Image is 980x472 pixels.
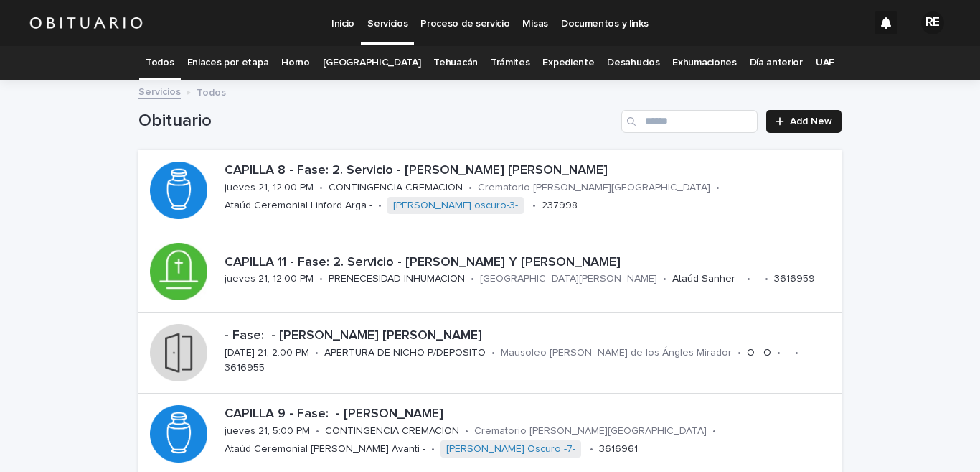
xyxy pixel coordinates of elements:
p: Crematorio [PERSON_NAME][GEOGRAPHIC_DATA] [478,182,710,194]
a: Horno [281,46,309,80]
p: 3616961 [599,443,638,455]
a: [PERSON_NAME] Oscuro -7- [446,443,575,455]
p: • [747,273,750,285]
p: • [431,443,435,455]
a: Todos [146,46,174,80]
p: 3616959 [774,273,815,285]
a: UAF [816,46,834,80]
p: Ataúd Ceremonial [PERSON_NAME] Avanti - [225,443,425,455]
p: jueves 21, 12:00 PM [225,182,314,194]
a: Desahucios [607,46,659,80]
a: CAPILLA 11 - Fase: 2. Servicio - [PERSON_NAME] Y [PERSON_NAME]jueves 21, 12:00 PM•PRENECESIDAD IN... [138,231,842,313]
p: • [590,443,593,455]
p: CONTINGENCIA CREMACION [325,425,459,438]
a: Exhumaciones [672,46,736,80]
p: jueves 21, 12:00 PM [225,273,314,285]
p: CAPILLA 9 - Fase: - [PERSON_NAME] [225,407,836,422]
p: Todos [197,83,226,99]
a: Día anterior [750,46,803,80]
p: • [795,347,798,359]
p: • [316,425,319,438]
p: jueves 21, 5:00 PM [225,425,310,438]
p: [GEOGRAPHIC_DATA][PERSON_NAME] [480,273,657,285]
a: Tehuacán [433,46,478,80]
span: Add New [790,116,832,126]
p: • [471,273,474,285]
p: • [712,425,716,438]
a: Add New [766,110,842,133]
p: APERTURA DE NICHO P/DEPOSITO [324,347,486,359]
a: - Fase: - [PERSON_NAME] [PERSON_NAME][DATE] 21, 2:00 PM•APERTURA DE NICHO P/DEPOSITO•Mausoleo [PE... [138,313,842,394]
p: • [319,182,323,194]
a: CAPILLA 8 - Fase: 2. Servicio - [PERSON_NAME] [PERSON_NAME]jueves 21, 12:00 PM•CONTINGENCIA CREMA... [138,150,842,231]
input: Search [621,110,758,133]
a: [PERSON_NAME] oscuro-3- [393,200,518,212]
div: RE [921,11,944,34]
p: CAPILLA 11 - Fase: 2. Servicio - [PERSON_NAME] Y [PERSON_NAME] [225,255,836,271]
a: [GEOGRAPHIC_DATA] [323,46,421,80]
p: 3616955 [225,362,265,374]
a: Enlaces por etapa [187,46,269,80]
p: Ataúd Ceremonial Linford Arga - [225,200,372,212]
p: • [738,347,741,359]
font: [PERSON_NAME] Oscuro -7- [446,444,575,454]
a: Servicios [138,83,181,99]
p: • [716,182,720,194]
p: • [378,200,382,212]
p: CONTINGENCIA CREMACION [329,182,463,194]
p: • [465,425,468,438]
p: PRENECESIDAD INHUMACION [329,273,465,285]
img: HUM7g2VNRLqGMmR9WVqf [29,9,143,37]
p: - Fase: - [PERSON_NAME] [PERSON_NAME] [225,328,836,344]
p: • [319,273,323,285]
a: Trámites [491,46,530,80]
p: O - O [747,347,771,359]
p: • [765,273,768,285]
p: Crematorio [PERSON_NAME][GEOGRAPHIC_DATA] [474,425,707,438]
p: [DATE] 21, 2:00 PM [225,347,309,359]
p: • [663,273,666,285]
p: • [777,347,781,359]
p: CAPILLA 8 - Fase: 2. Servicio - [PERSON_NAME] [PERSON_NAME] [225,163,836,179]
h1: Obituario [138,111,616,131]
font: [PERSON_NAME] oscuro-3- [393,200,518,210]
a: Expediente [542,46,594,80]
p: • [532,200,536,212]
p: Mausoleo [PERSON_NAME] de los Ángles Mirador [501,347,732,359]
p: Ataúd Sanher - [672,273,741,285]
p: • [315,347,319,359]
p: • [491,347,495,359]
p: - [786,347,789,359]
p: 237998 [542,200,578,212]
p: - [756,273,759,285]
p: • [468,182,472,194]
